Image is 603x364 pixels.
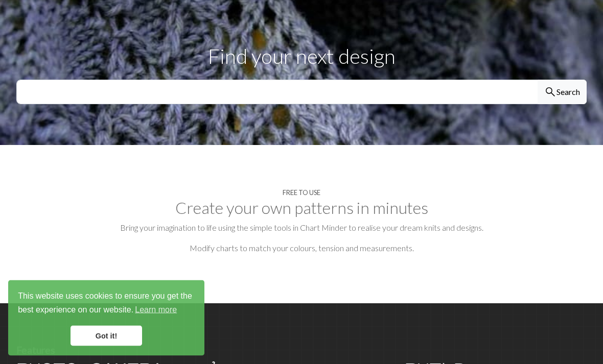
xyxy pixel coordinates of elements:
[283,189,320,197] h4: Free to use
[16,222,587,234] p: Bring your imagination to life using the simple tools in Chart Minder to realise your dream knits...
[18,290,195,318] span: This website uses cookies to ensure you get the best experience on our website.
[16,242,587,255] p: Modify charts to match your colours, tension and measurements.
[16,41,587,72] p: Find your next design
[538,80,587,105] button: Search
[71,326,142,346] a: dismiss cookie message
[16,199,587,218] h2: Create your own patterns in minutes
[8,280,204,356] div: cookieconsent
[16,345,587,356] h3: Features
[133,302,178,318] a: learn more about cookies
[544,85,556,100] span: search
